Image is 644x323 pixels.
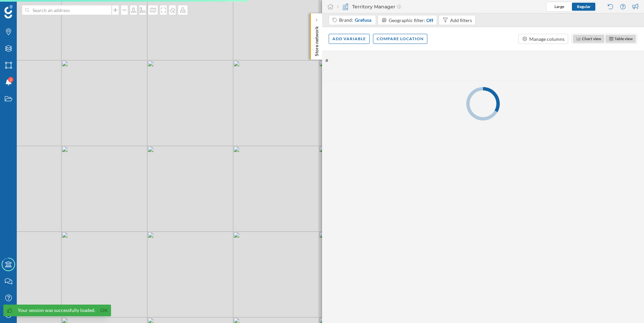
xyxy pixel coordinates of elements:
[389,17,425,23] span: Geographic filter:
[614,36,633,41] span: Table view
[450,17,472,24] div: Add filters
[99,307,109,314] a: Ok
[10,76,12,83] span: 2
[426,17,433,24] div: Off
[337,3,401,10] div: Territory Manager
[355,17,371,23] span: Grefusa
[313,23,320,56] p: Store network
[342,3,349,10] img: territory-manager.svg
[325,58,328,64] span: #
[577,4,591,9] span: Regular
[339,17,372,23] div: Brand:
[554,4,564,9] span: Large
[18,307,95,314] div: Your session was successfully loaded.
[582,36,601,41] span: Chart view
[4,5,13,18] img: Geoblink Logo
[529,35,565,43] div: Manage columns
[12,5,36,11] span: Support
